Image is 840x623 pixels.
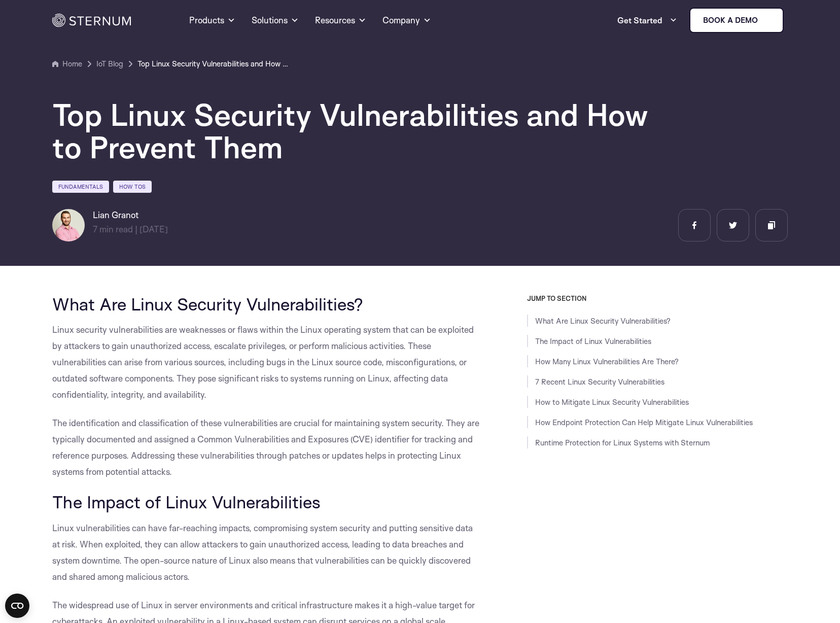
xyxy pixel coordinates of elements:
h3: JUMP TO SECTION [527,294,788,302]
span: The identification and classification of these vulnerabilities are crucial for maintaining system... [52,418,479,477]
a: 7 Recent Linux Security Vulnerabilities [535,377,664,387]
span: [DATE] [139,224,168,234]
a: Get Started [617,10,677,30]
a: Products [189,2,235,39]
span: 7 [93,224,97,234]
button: Open CMP widget [5,594,29,618]
a: Fundamentals [52,181,109,193]
a: Top Linux Security Vulnerabilities and How to Prevent Them [137,58,290,70]
a: Resources [315,2,366,39]
span: min read | [93,224,137,234]
a: Book a demo [689,8,784,33]
a: The Impact of Linux Vulnerabilities [535,336,651,346]
a: How Many Linux Vulnerabilities Are There? [535,357,679,366]
img: Lian Granot [52,209,85,241]
img: sternum iot [762,16,770,24]
a: How Tos [113,181,152,193]
span: Linux security vulnerabilities are weaknesses or flaws within the Linux operating system that can... [52,324,474,400]
a: Runtime Protection for Linux Systems with Sternum [535,438,710,447]
span: Linux vulnerabilities can have far-reaching impacts, compromising system security and putting sen... [52,523,473,582]
h6: Lian Granot [93,209,168,221]
a: Solutions [252,2,299,39]
a: What Are Linux Security Vulnerabilities? [535,316,671,326]
span: The Impact of Linux Vulnerabilities [52,491,321,512]
a: How to Mitigate Linux Security Vulnerabilities [535,397,689,407]
a: Home [52,58,82,70]
a: Company [382,2,431,39]
span: What Are Linux Security Vulnerabilities? [52,293,363,315]
a: How Endpoint Protection Can Help Mitigate Linux Vulnerabilities [535,418,753,427]
h1: Top Linux Security Vulnerabilities and How to Prevent Them [52,98,661,163]
a: IoT Blog [96,58,123,70]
